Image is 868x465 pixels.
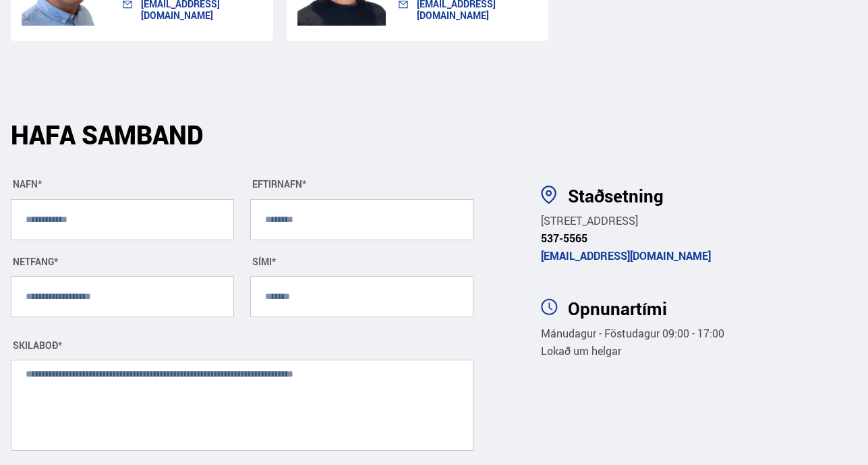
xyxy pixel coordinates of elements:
div: SÍMI* [250,256,473,267]
img: pw9sMCDar5Ii6RG5.svg [541,186,556,204]
button: Opna LiveChat spjallviðmót [11,5,51,46]
div: NETFANG* [11,256,234,267]
div: HAFA SAMBAND [11,125,473,162]
img: 5L2kbIWUWlfci3BR.svg [541,298,558,315]
a: 537-5565 [541,231,587,246]
a: [EMAIL_ADDRESS][DOMAIN_NAME] [541,248,711,263]
span: Lokað um helgar [541,344,621,358]
h3: Opnunartími [568,298,857,319]
div: EFTIRNAFN* [250,179,473,190]
div: SKILABOÐ* [11,340,473,351]
span: Mánudagur - Föstudagur 09:00 - 17:00 [541,326,724,341]
div: NAFN* [11,179,234,190]
a: [STREET_ADDRESS] [541,213,638,228]
h3: Staðsetning [568,186,857,206]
